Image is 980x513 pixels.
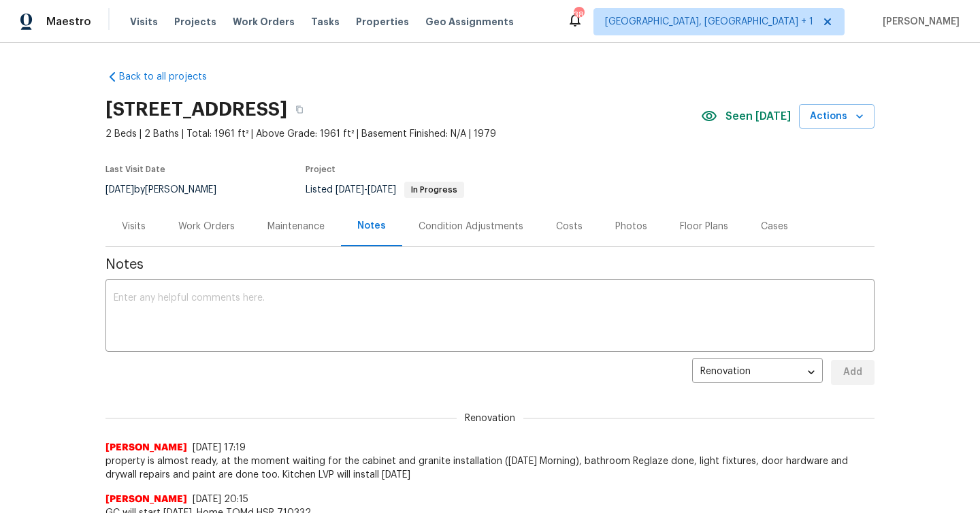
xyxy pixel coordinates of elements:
[306,165,336,173] span: Project
[122,220,146,233] div: Visits
[336,185,396,195] span: -
[357,219,386,233] div: Notes
[810,108,864,125] span: Actions
[105,182,233,198] div: by [PERSON_NAME]
[311,17,340,27] span: Tasks
[174,15,216,29] span: Projects
[799,104,875,129] button: Actions
[680,220,728,233] div: Floor Plans
[267,220,325,233] div: Maintenance
[406,186,463,194] span: In Progress
[105,103,287,116] h2: [STREET_ADDRESS]
[130,15,158,29] span: Visits
[105,185,134,195] span: [DATE]
[105,441,187,454] span: [PERSON_NAME]
[105,454,875,482] span: property is almost ready, at the moment waiting for the cabinet and granite installation ([DATE] ...
[615,220,647,233] div: Photos
[419,220,523,233] div: Condition Adjustments
[233,15,295,29] span: Work Orders
[105,127,701,141] span: 2 Beds | 2 Baths | Total: 1961 ft² | Above Grade: 1961 ft² | Basement Finished: N/A | 1979
[356,15,409,29] span: Properties
[105,165,165,173] span: Last Visit Date
[105,493,187,506] span: [PERSON_NAME]
[193,495,248,504] span: [DATE] 20:15
[692,356,823,389] div: Renovation
[425,15,514,29] span: Geo Assignments
[877,15,960,29] span: [PERSON_NAME]
[605,15,813,29] span: [GEOGRAPHIC_DATA], [GEOGRAPHIC_DATA] + 1
[46,15,91,29] span: Maestro
[367,185,396,195] span: [DATE]
[336,185,364,195] span: [DATE]
[725,110,791,123] span: Seen [DATE]
[306,185,464,195] span: Listed
[761,220,788,233] div: Cases
[105,70,236,84] a: Back to all projects
[193,443,246,452] span: [DATE] 17:19
[178,220,235,233] div: Work Orders
[457,412,523,425] span: Renovation
[556,220,583,233] div: Costs
[105,258,875,271] span: Notes
[574,8,583,22] div: 38
[287,97,312,122] button: Copy Address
